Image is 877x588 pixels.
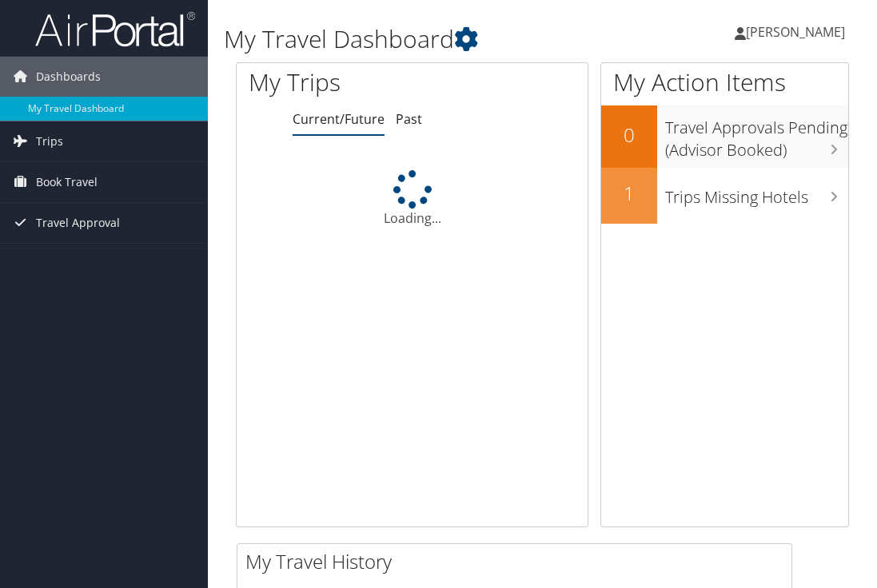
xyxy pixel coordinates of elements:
[601,180,657,207] h2: 1
[601,105,848,167] a: 0Travel Approvals Pending (Advisor Booked)
[665,109,848,161] h3: Travel Approvals Pending (Advisor Booked)
[36,203,120,243] span: Travel Approval
[36,57,101,97] span: Dashboards
[224,22,648,56] h1: My Travel Dashboard
[36,121,63,161] span: Trips
[746,23,845,41] span: [PERSON_NAME]
[36,162,98,202] span: Book Travel
[735,8,861,56] a: [PERSON_NAME]
[35,10,195,48] img: airportal-logo.png
[601,168,848,224] a: 1Trips Missing Hotels
[665,178,848,209] h3: Trips Missing Hotels
[601,66,848,99] h1: My Action Items
[249,66,429,99] h1: My Trips
[293,110,385,128] a: Current/Future
[237,170,588,228] div: Loading...
[601,121,657,149] h2: 0
[396,110,422,128] a: Past
[245,548,791,575] h2: My Travel History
